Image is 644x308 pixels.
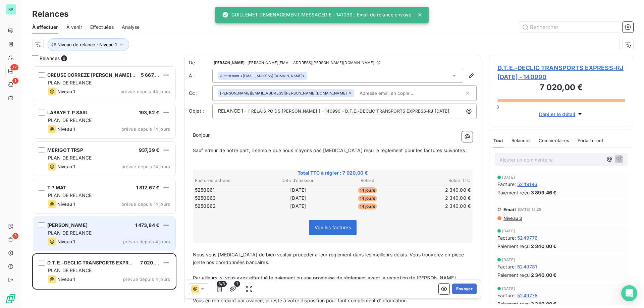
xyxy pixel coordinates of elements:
[517,181,537,188] span: 5249196
[5,4,16,15] div: RP
[539,138,570,143] span: Commentaires
[32,24,58,30] span: À effectuer
[189,90,212,97] label: Cc :
[10,64,18,70] span: 77
[531,243,557,250] span: 2 340,00 €
[5,293,16,304] img: Logo LeanPay
[402,186,471,194] td: 2 340,00 €
[90,24,114,30] span: Effectuées
[402,202,471,210] td: 2 340,00 €
[47,147,83,153] span: MERIGOT TRSP
[48,267,92,273] span: PLAN DE RELANCE
[47,222,88,228] span: [PERSON_NAME]
[57,201,75,207] span: Niveau 1
[264,202,333,210] td: [DATE]
[531,300,557,307] span: 2 340,00 €
[497,243,530,250] span: Paiement reçu
[193,147,468,153] span: Sauf erreur de notre part, il semble que nous n'ayons pas [MEDICAL_DATA] reçu le règlement pour l...
[503,207,516,212] span: Email
[195,195,216,201] span: 5250063
[12,78,18,84] span: 1
[357,88,434,98] input: Adresse email en copie ...
[531,189,557,196] span: 3 899,46 €
[122,24,140,30] span: Analyse
[135,222,160,228] span: 1 473,84 €
[531,271,557,279] span: 2 340,00 €
[519,22,620,33] input: Rechercher
[121,164,170,169] span: prévue depuis 14 jours
[57,126,75,132] span: Niveau 1
[193,132,211,138] span: Bonjour,
[194,170,472,176] span: Total TTC à régler : 7 020,00 €
[497,63,625,81] span: D.T.E.-DECLIC TRANSPORTS EXPRESS-RJ [DATE] - 140990
[189,108,204,114] span: Objet :
[123,276,170,282] span: prévue depuis 4 jours
[195,177,263,184] th: Factures échues
[121,126,170,132] span: prévue depuis 14 jours
[48,38,129,51] button: Niveau de relance : Niveau 1
[218,108,250,114] span: RELANCE 1 - [
[12,233,18,239] span: 3
[193,298,408,303] span: Vous en remerciant par avance, je reste à votre disposition pour tout complément d’information.
[250,108,318,115] span: RELAIS POIDS [PERSON_NAME]
[139,110,159,115] span: 193,62 €
[141,72,166,78] span: 5 667,09 €
[189,59,212,66] span: De :
[452,284,477,294] button: Envoyer
[497,181,516,188] span: Facture :
[57,239,75,244] span: Niveau 1
[220,73,239,78] em: Aucun nom
[47,72,165,78] span: CREUSE CORREZE [PERSON_NAME] ELEVAGE SCA
[342,108,344,114] span: -
[48,230,92,236] span: PLAN DE RELANCE
[497,189,530,196] span: Paiement reçu
[358,187,377,193] span: 14 jours
[136,185,160,190] span: 1 812,67 €
[48,192,92,198] span: PLAN DE RELANCE
[319,108,324,114] span: ] -
[497,271,530,279] span: Paiement reçu
[497,234,516,241] span: Facture :
[578,138,603,143] span: Portail client
[333,177,402,184] th: Retard
[48,155,92,161] span: PLAN DE RELANCE
[517,292,537,299] span: 5249775
[140,260,166,265] span: 7 020,00 €
[493,138,503,143] span: Tout
[537,110,586,118] button: Déplier le détail
[48,117,92,123] span: PLAN DE RELANCE
[402,177,471,184] th: Solde TTC
[220,91,347,95] span: [PERSON_NAME][EMAIL_ADDRESS][PERSON_NAME][DOMAIN_NAME]
[195,203,216,209] span: 5250062
[497,292,516,299] span: Facture :
[344,108,450,115] span: D.T.E.-DECLIC TRANSPORTS EXPRESS-RJ [DATE]
[40,55,60,62] span: Relances
[234,281,240,287] span: 1
[264,194,333,202] td: [DATE]
[47,110,88,115] span: LABAYE T.P SARL
[193,275,459,288] span: Par ailleurs, si vous avez effectué le paiement ou une promesse de règlement avant la réception d...
[193,252,466,265] span: Nous vous [MEDICAL_DATA] de bien vouloir procéder à leur règlement dans les meilleurs délais. Vou...
[324,108,341,115] span: 140990
[358,203,377,209] span: 14 jours
[518,207,542,211] span: [DATE] 12:25
[123,239,170,244] span: prévue depuis 4 jours
[497,263,516,270] span: Facture :
[497,81,625,95] h3: 7 020,00 €
[517,234,538,241] span: 5249776
[57,164,75,169] span: Niveau 1
[48,80,92,85] span: PLAN DE RELANCE
[496,104,499,110] span: 0
[195,187,215,193] span: 5250061
[621,285,637,301] div: Open Intercom Messenger
[246,61,374,65] span: - [PERSON_NAME][EMAIL_ADDRESS][PERSON_NAME][DOMAIN_NAME]
[57,276,75,282] span: Niveau 1
[47,185,66,190] span: T P MAT
[214,61,245,65] span: [PERSON_NAME]
[139,147,159,153] span: 937,39 €
[502,175,515,179] span: [DATE]
[264,186,333,194] td: [DATE]
[502,258,515,262] span: [DATE]
[32,66,176,308] div: grid
[539,111,576,118] span: Déplier le détail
